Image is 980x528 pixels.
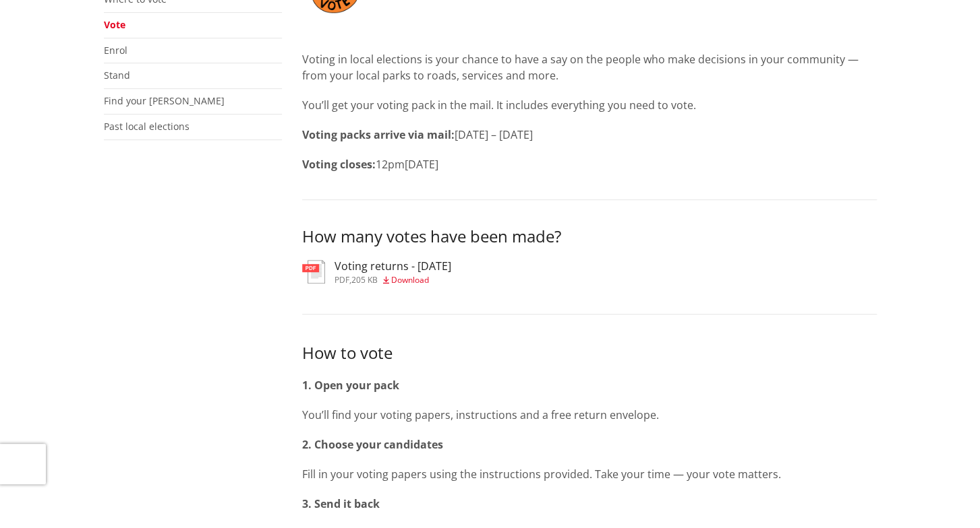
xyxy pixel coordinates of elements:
a: Past local elections [104,120,190,133]
div: , [335,276,451,284]
span: Download [391,274,429,286]
p: Voting in local elections is your chance to have a say on the people who make decisions in your c... [302,51,877,84]
a: Stand [104,69,130,81]
strong: 3. Send it back [302,496,380,511]
h3: How to vote [302,341,877,364]
a: Voting returns - [DATE] pdf,205 KB Download [302,260,451,284]
p: You’ll get your voting pack in the mail. It includes everything you need to vote. [302,97,877,113]
img: document-pdf.svg [302,260,325,284]
strong: 2. Choose your candidates [302,437,443,452]
h3: Voting returns - [DATE] [335,260,451,273]
span: 12pm[DATE] [376,157,438,172]
strong: 1. Open your pack [302,378,399,393]
h3: How many votes have been made? [302,227,877,246]
strong: Voting packs arrive via mail: [302,127,455,142]
strong: Voting closes: [302,157,376,172]
p: [DATE] – [DATE] [302,127,877,143]
span: 205 KB [351,274,378,286]
p: Fill in your voting papers using the instructions provided. Take your time — your vote matters. [302,466,877,482]
a: Find your [PERSON_NAME] [104,94,225,107]
a: Enrol [104,44,127,57]
span: You’ll find your voting papers, instructions and a free return envelope. [302,407,659,422]
a: Vote [104,18,125,31]
span: pdf [335,274,349,286]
